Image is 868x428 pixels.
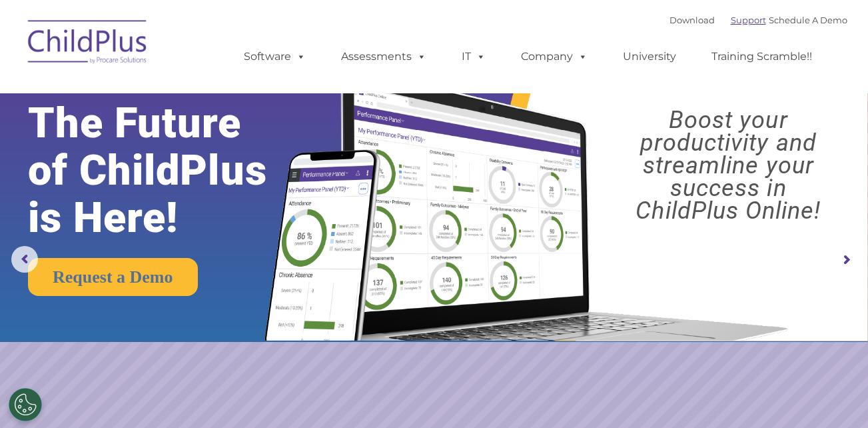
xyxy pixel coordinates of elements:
[28,99,305,241] rs-layer: The Future of ChildPlus is Here!
[769,15,847,25] a: Schedule A Demo
[9,388,42,421] button: Cookies Settings
[185,88,226,98] span: Last name
[610,43,689,70] a: University
[508,43,601,70] a: Company
[669,15,715,25] a: Download
[600,109,857,222] rs-layer: Boost your productivity and streamline your success in ChildPlus Online!
[448,43,499,70] a: IT
[698,43,825,70] a: Training Scramble!!
[669,15,847,25] font: |
[21,11,155,77] img: ChildPlus by Procare Solutions
[28,258,198,296] a: Request a Demo
[731,15,766,25] a: Support
[328,43,440,70] a: Assessments
[230,43,319,70] a: Software
[185,143,242,153] span: Phone number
